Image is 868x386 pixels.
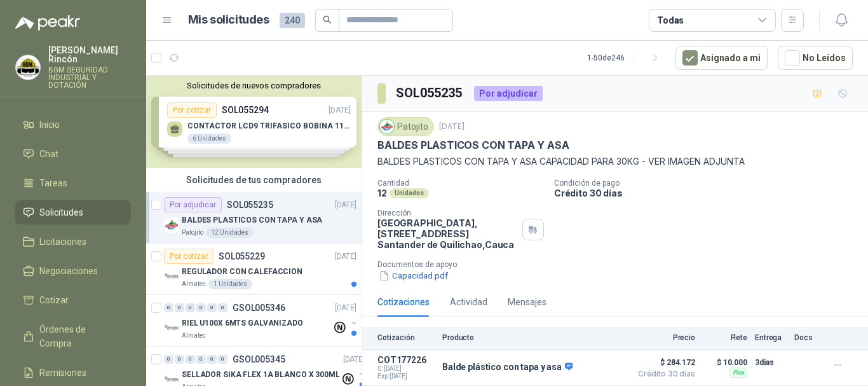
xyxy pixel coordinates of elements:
[182,369,340,381] p: SELLADOR SIKA FLEX 1A BLANCO X 300ML
[632,355,695,370] span: $ 284.172
[146,168,362,192] div: Solicitudes de tus compradores
[218,355,227,364] div: 0
[146,244,362,295] a: Por cotizarSOL055229[DATE] Company LogoREGULADOR CON CALEFACCIONAlmatec1 Unidades
[377,155,853,169] p: BALDES PLASTICOS CON TAPA Y ASA CAPACIDAD PARA 30KG - VER IMAGEN ADJUNTA
[196,303,206,312] div: 0
[182,214,322,226] p: BALDES PLASTICOS CON TAPA Y ASA
[377,365,435,373] span: C: [DATE]
[15,142,131,166] a: Chat
[377,139,569,152] p: BALDES PLASTICOS CON TAPA Y ASA
[39,366,86,380] span: Remisiones
[48,66,131,89] p: BGM SEGURIDAD INDUSTRIAL Y DOTACIÓN
[474,86,543,101] div: Por adjudicar
[151,81,356,90] button: Solicitudes de nuevos compradores
[39,147,58,161] span: Chat
[233,355,285,364] p: GSOL005345
[15,259,131,283] a: Negociaciones
[39,322,119,350] span: Órdenes de Compra
[343,354,365,366] p: [DATE]
[182,317,303,329] p: RIEL U100X 6MTS GALVANIZADO
[377,188,387,198] p: 12
[15,317,131,355] a: Órdenes de Compra
[794,333,820,342] p: Docs
[554,179,863,188] p: Condición de pago
[377,295,430,309] div: Cotizaciones
[164,269,179,284] img: Company Logo
[15,171,131,195] a: Tareas
[15,15,80,31] img: Logo peakr
[219,252,265,261] p: SOL055229
[39,118,60,132] span: Inicio
[15,113,131,137] a: Inicio
[554,188,863,198] p: Crédito 30 días
[335,302,356,314] p: [DATE]
[182,228,203,238] p: Patojito
[377,117,434,136] div: Patojito
[164,355,173,364] div: 0
[16,55,40,79] img: Company Logo
[632,333,695,342] p: Precio
[218,303,227,312] div: 0
[15,288,131,312] a: Cotizar
[164,197,222,212] div: Por adjudicar
[778,46,853,70] button: No Leídos
[335,251,356,263] p: [DATE]
[207,355,217,364] div: 0
[196,355,206,364] div: 0
[146,76,362,168] div: Solicitudes de nuevos compradoresPor cotizarSOL055294[DATE] CONTACTOR LCD9 TRIFASICO BOBINA 110V ...
[377,269,449,282] button: Capacidad.pdf
[755,355,787,370] p: 3 días
[632,370,695,378] span: Crédito 30 días
[439,121,465,133] p: [DATE]
[39,205,83,219] span: Solicitudes
[39,235,86,249] span: Licitaciones
[377,217,517,250] p: [GEOGRAPHIC_DATA], [STREET_ADDRESS] Santander de Quilichao , Cauca
[182,331,206,341] p: Almatec
[450,295,487,309] div: Actividad
[390,188,429,198] div: Unidades
[48,46,131,64] p: [PERSON_NAME] Rincón
[377,260,863,269] p: Documentos de apoyo
[146,192,362,244] a: Por adjudicarSOL055235[DATE] Company LogoBALDES PLASTICOS CON TAPA Y ASAPatojito12 Unidades
[186,303,195,312] div: 0
[186,355,195,364] div: 0
[675,46,768,70] button: Asignado a mi
[182,266,302,278] p: REGULADOR CON CALEFACCION
[377,179,544,188] p: Cantidad
[280,13,305,28] span: 240
[377,355,435,365] p: COT177226
[657,13,684,27] div: Todas
[729,368,747,378] div: Flex
[15,200,131,224] a: Solicitudes
[587,48,665,68] div: 1 - 50 de 246
[164,321,179,336] img: Company Logo
[380,120,394,134] img: Company Logo
[207,303,217,312] div: 0
[182,279,206,289] p: Almatec
[39,293,69,307] span: Cotizar
[703,355,747,370] p: $ 10.000
[39,176,67,190] span: Tareas
[164,303,173,312] div: 0
[208,279,252,289] div: 1 Unidades
[442,333,624,342] p: Producto
[175,303,184,312] div: 0
[396,83,464,103] h3: SOL055235
[15,361,131,385] a: Remisiones
[755,333,787,342] p: Entrega
[15,230,131,254] a: Licitaciones
[703,333,747,342] p: Flete
[227,200,273,209] p: SOL055235
[39,264,98,278] span: Negociaciones
[323,15,332,24] span: search
[188,11,269,29] h1: Mis solicitudes
[175,355,184,364] div: 0
[164,217,179,233] img: Company Logo
[377,209,517,217] p: Dirección
[233,303,285,312] p: GSOL005346
[377,333,435,342] p: Cotización
[508,295,546,309] div: Mensajes
[164,300,359,341] a: 0 0 0 0 0 0 GSOL005346[DATE] Company LogoRIEL U100X 6MTS GALVANIZADOAlmatec
[206,228,254,238] div: 12 Unidades
[377,373,435,380] span: Exp: [DATE]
